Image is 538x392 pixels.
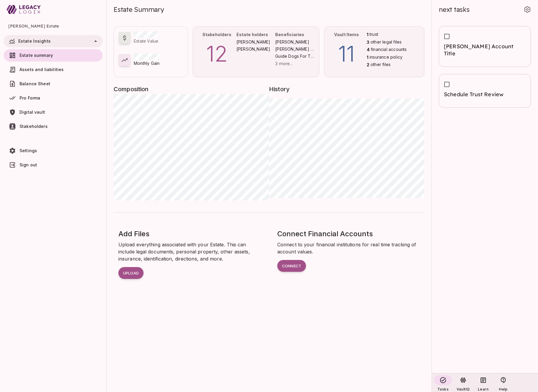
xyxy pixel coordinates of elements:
span: [PERSON_NAME] [275,39,314,45]
button: Connect [277,260,306,272]
a: Sign out [4,159,103,171]
span: financial accounts [371,46,407,53]
a: Balance Sheet [4,78,103,90]
span: Upload everything associated with your Estate. This can include legal documents, personal propert... [118,242,252,262]
a: Stakeholders [4,120,103,133]
a: Digital vault [4,106,103,118]
span: Settings [20,148,37,153]
span: [PERSON_NAME] Estate [8,19,98,33]
a: Assets and liabilities [4,63,103,76]
a: Settings [4,144,103,157]
span: Stakeholders [202,32,231,37]
span: Pro Forma [20,95,40,100]
span: Monthly Gain [134,61,160,66]
button: Upload [118,267,144,279]
p: 11 [329,38,364,70]
p: 4 [367,46,370,53]
div: Schedule Trust Review [439,74,531,108]
span: Tasks [437,387,449,391]
span: History [269,84,424,94]
a: Pro Forma [4,92,103,104]
p: 3 [367,39,369,46]
p: 3 more... [275,60,314,67]
span: Estate summary [20,53,53,58]
span: insurance policy [370,54,402,61]
p: 12 [198,38,236,70]
span: Add Files [118,229,149,238]
span: Upload [123,271,139,275]
span: next tasks [439,5,470,14]
span: Estate Summary [114,5,164,14]
span: Composition [114,84,269,94]
h6: Estate holders [236,31,268,38]
p: 1 [367,54,368,61]
span: Stakeholders [20,124,48,129]
span: [PERSON_NAME] Account Title [444,43,526,57]
span: VaultIQ [457,387,470,391]
a: Estate summary [4,49,103,62]
span: Sign out [20,162,37,167]
span: trust [370,31,378,38]
span: [PERSON_NAME] Trust [275,46,314,52]
p: 2 [367,62,369,68]
span: Connect [282,264,301,268]
span: Connect Financial Accounts [277,229,373,238]
span: Help [499,387,508,391]
span: Schedule Trust Review [444,91,526,98]
span: [PERSON_NAME] [236,46,275,52]
span: other legal files [371,39,402,46]
div: Estate Insights [4,35,103,47]
span: Balance Sheet [20,81,50,86]
span: Estate Insights [18,38,51,44]
span: other files [371,62,391,68]
span: Digital vault [20,110,45,115]
span: Estate Value [134,38,158,44]
div: [PERSON_NAME] Account Title [439,26,531,67]
p: 1 [367,31,368,38]
span: Connect to your financial institutions for real time tracking of account values. [277,242,418,255]
span: Guide Dogs For The Blind [275,53,314,59]
span: [PERSON_NAME] [236,39,275,45]
span: Vault Items [334,32,359,37]
span: Learn [478,387,489,391]
h6: Beneficiaries [275,31,304,38]
span: Assets and liabilities [20,67,64,72]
